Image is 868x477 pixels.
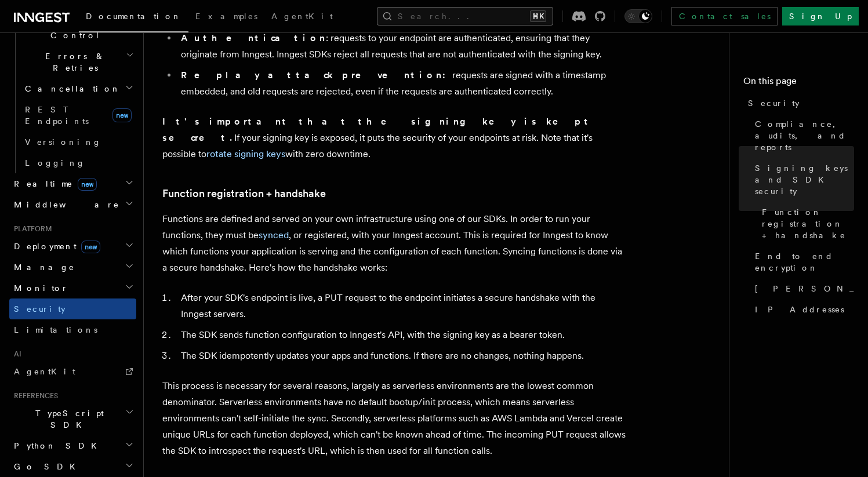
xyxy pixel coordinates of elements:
strong: Replay attack prevention: [181,70,452,81]
span: new [81,241,100,253]
button: Go SDK [9,456,136,477]
a: Security [9,298,136,319]
button: Search...⌘K [377,7,553,26]
strong: Authentication [181,32,326,43]
a: REST Endpointsnew [20,99,136,132]
a: Function registration + handshake [757,202,854,246]
li: The SDK sends function configuration to Inngest's API, with the signing key as a bearer token. [177,327,626,343]
a: AgentKit [9,361,136,382]
span: Errors & Retries [20,50,126,74]
a: Function registration + handshake [162,185,326,202]
a: End to end encryption [750,246,854,278]
a: Versioning [20,132,136,152]
a: Limitations [9,319,136,340]
span: Documentation [86,12,181,21]
span: Cancellation [20,83,121,94]
button: Deploymentnew [9,236,136,257]
h4: On this page [743,74,854,93]
a: Logging [20,152,136,173]
span: Manage [9,261,75,273]
span: Go SDK [9,461,82,472]
a: synced [259,230,289,241]
button: Toggle dark mode [624,9,652,23]
a: [PERSON_NAME] [750,278,854,299]
span: Security [14,304,66,314]
span: new [78,178,97,191]
p: If your signing key is exposed, it puts the security of your endpoints at risk. Note that it's po... [162,114,626,162]
span: References [9,391,58,400]
a: Security [743,93,854,114]
button: Cancellation [20,78,136,99]
span: AgentKit [14,367,75,376]
span: Signing keys and SDK security [755,162,854,197]
span: End to end encryption [755,250,854,274]
button: Manage [9,257,136,278]
button: Python SDK [9,435,136,456]
button: TypeScript SDK [9,403,136,435]
a: AgentKit [264,3,340,31]
span: AI [9,349,21,359]
span: Platform [9,224,52,234]
span: Python SDK [9,440,104,451]
button: Monitor [9,278,136,298]
span: Security [748,97,800,109]
span: Examples [195,12,257,21]
span: Deployment [9,241,100,252]
p: This process is necessary for several reasons, largely as serverless environments are the lowest ... [162,378,626,459]
span: new [112,108,132,122]
li: The SDK idempotently updates your apps and functions. If there are no changes, nothing happens. [177,348,626,364]
button: Realtimenew [9,173,136,194]
span: Realtime [9,178,97,190]
span: TypeScript SDK [9,407,125,431]
span: Limitations [14,325,97,334]
strong: It's important that the signing key is kept secret. [162,116,593,143]
span: IP Addresses [755,304,844,315]
span: AgentKit [271,12,333,21]
a: IP Addresses [750,299,854,320]
a: Examples [188,3,264,31]
a: Documentation [79,3,188,32]
p: Functions are defined and served on your own infrastructure using one of our SDKs. In order to ru... [162,211,626,276]
li: : requests to your endpoint are authenticated, ensuring that they originate from Inngest. Inngest... [177,30,626,63]
span: Middleware [9,199,119,210]
kbd: ⌘K [530,10,546,22]
span: Versioning [25,137,101,147]
a: Signing keys and SDK security [750,158,854,202]
button: Middleware [9,194,136,215]
li: requests are signed with a timestamp embedded, and old requests are rejected, even if the request... [177,67,626,100]
a: Contact sales [671,7,778,26]
a: Sign Up [782,7,859,26]
span: Function registration + handshake [762,206,854,241]
span: REST Endpoints [25,105,89,126]
span: Monitor [9,282,68,294]
a: Compliance, audits, and reports [750,114,854,158]
li: After your SDK's endpoint is live, a PUT request to the endpoint initiates a secure handshake wit... [177,290,626,322]
button: Errors & Retries [20,46,136,78]
span: Compliance, audits, and reports [755,118,854,153]
span: Logging [25,158,85,168]
a: rotate signing keys [206,148,285,159]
